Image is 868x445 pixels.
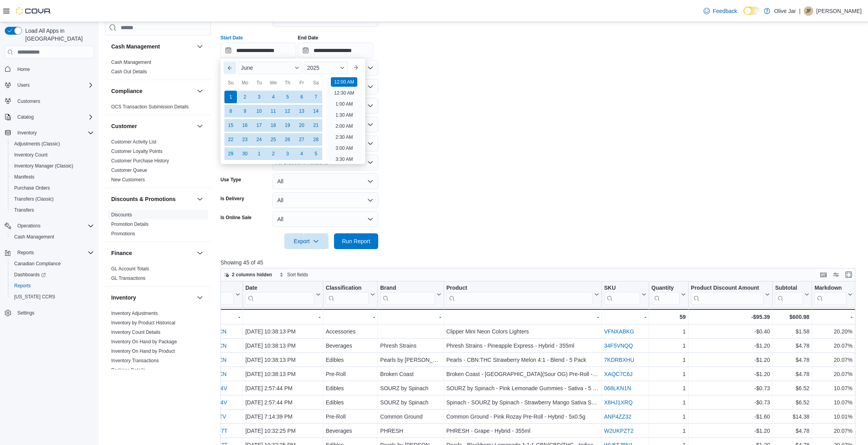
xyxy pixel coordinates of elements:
div: Markdown [814,285,846,292]
button: Enter fullscreen [844,270,853,279]
span: Export [289,233,324,249]
span: [US_STATE] CCRS [14,294,55,300]
span: Inventory by Product Historical [111,320,175,326]
div: $1.58 [775,327,810,337]
a: New Customers [111,177,145,182]
button: [US_STATE] CCRS [8,291,97,302]
p: [PERSON_NAME] [816,6,862,16]
div: $4.78 [775,341,810,351]
a: Manifests [11,172,37,182]
div: Button. Open the month selector. June is currently selected. [238,61,302,74]
a: Inventory On Hand by Package [111,339,177,344]
span: Cash Management [111,59,151,65]
span: 2 columns hidden [232,272,272,278]
button: Brand [380,285,441,305]
a: Customer Purchase History [111,158,169,164]
button: Open list of options [367,102,373,109]
div: Mo [239,76,251,89]
div: Button. Open the year selector. 2025 is currently selected. [304,61,348,74]
a: Inventory Adjustments [111,311,158,316]
a: W2UKPZT2 [604,428,634,434]
a: X8HJ1XRQ [604,400,633,406]
li: 1:00 AM [332,99,356,109]
button: Cash Management [195,42,205,51]
button: Reports [2,247,97,258]
p: | [799,6,801,16]
button: Finance [111,249,194,257]
div: day-21 [310,119,322,132]
div: Product [446,285,593,292]
a: INBDG8-GVR8TV [182,414,226,420]
a: Customer Activity List [111,139,157,145]
button: All [273,173,378,189]
button: Settings [2,307,97,318]
span: Washington CCRS [11,292,94,302]
div: Subtotal [775,285,803,292]
button: Transfers [8,205,97,216]
button: Customer [111,122,194,130]
div: Compliance [105,102,211,115]
div: Product [446,285,593,305]
a: Dashboards [8,269,97,280]
div: Subtotal [775,285,803,305]
a: Customer Loyalty Points [111,149,162,154]
p: Showing 45 of 45 [220,259,862,266]
div: day-10 [253,105,265,117]
button: Next month [349,61,362,74]
span: Home [14,64,94,74]
div: day-23 [239,133,251,146]
input: Dark Mode [743,7,760,15]
span: Cash Management [11,232,94,242]
div: - [245,312,321,322]
div: day-27 [295,133,308,146]
div: - [446,312,599,322]
a: Reports [11,281,34,290]
a: 068LKN1N [604,385,631,392]
button: Open list of options [367,159,373,166]
button: Cash Management [8,231,97,242]
span: Catalog [14,112,94,122]
span: Settings [14,308,94,318]
span: Manifests [14,174,34,180]
div: - [604,312,646,322]
button: Sort fields [276,270,311,279]
a: Discounts [111,212,132,218]
span: Settings [17,310,34,316]
span: Users [17,82,30,88]
button: Product Discount Amount [691,285,770,305]
label: Start Date [220,35,243,41]
li: 3:00 AM [332,143,356,153]
li: 12:00 AM [331,77,357,87]
label: Is Online Sale [220,214,252,221]
span: Feedback [713,7,737,15]
a: GL Account Totals [111,266,149,272]
button: Operations [2,220,97,231]
a: Transfers (Classic) [11,194,57,204]
a: OCS Transaction Submission Details [111,104,189,110]
a: Promotions [111,231,135,236]
a: Inventory by Product Historical [111,320,175,326]
a: Promotion Details [111,222,149,227]
div: day-24 [253,133,265,146]
button: Open list of options [367,140,373,147]
a: Transfers [11,205,37,215]
div: day-8 [224,105,237,117]
span: Transfers [11,205,94,215]
button: All [273,211,378,227]
div: Quantity [651,285,679,292]
a: Home [14,65,33,74]
span: Canadian Compliance [14,261,61,267]
div: day-5 [310,147,322,160]
span: Transfers [14,207,34,213]
button: 2 columns hidden [221,270,275,279]
div: $600.98 [775,312,809,322]
span: Customer Purchase History [111,158,169,164]
button: Users [14,80,33,90]
button: Canadian Compliance [8,258,97,269]
a: Inventory Count Details [111,330,161,335]
li: 1:30 AM [332,110,356,120]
